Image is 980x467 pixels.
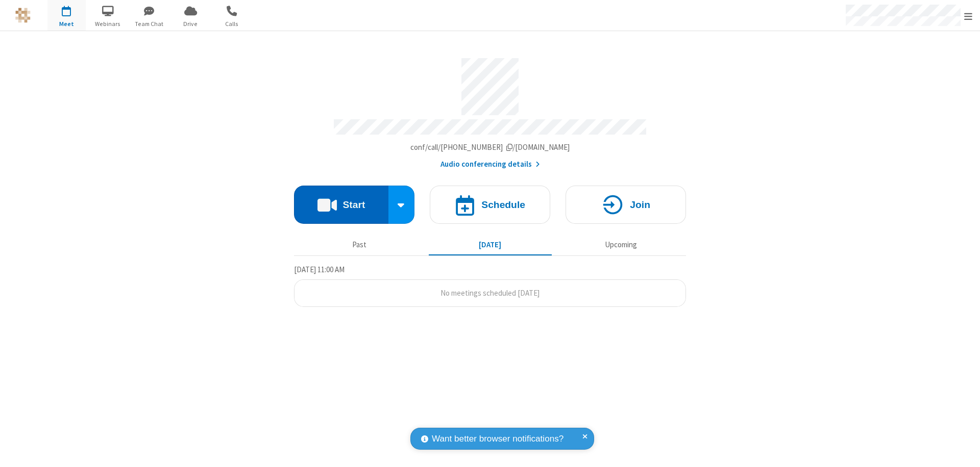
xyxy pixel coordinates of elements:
[954,440,972,460] iframe: Chat
[89,19,127,29] span: Webinars
[294,50,686,170] section: Account details
[298,235,421,254] button: Past
[410,142,570,153] button: Copy my meeting room linkCopy my meeting room link
[429,235,552,254] button: [DATE]
[430,186,550,224] button: Schedule
[294,264,686,307] section: Today's Meetings
[440,288,540,298] span: No meetings scheduled [DATE]
[566,186,686,224] button: Join
[130,19,168,29] span: Team Chat
[388,186,415,224] div: Start conference options
[213,19,251,29] span: Calls
[342,200,365,210] h4: Start
[294,186,388,224] button: Start
[47,19,86,29] span: Meet
[432,432,563,446] span: Want better browser notifications?
[440,159,540,170] button: Audio conferencing details
[481,200,525,210] h4: Schedule
[559,235,682,254] button: Upcoming
[294,265,345,274] span: [DATE] 11:00 AM
[15,8,31,23] img: QA Selenium DO NOT DELETE OR CHANGE
[630,200,650,210] h4: Join
[171,19,210,29] span: Drive
[410,142,570,152] span: Copy my meeting room link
